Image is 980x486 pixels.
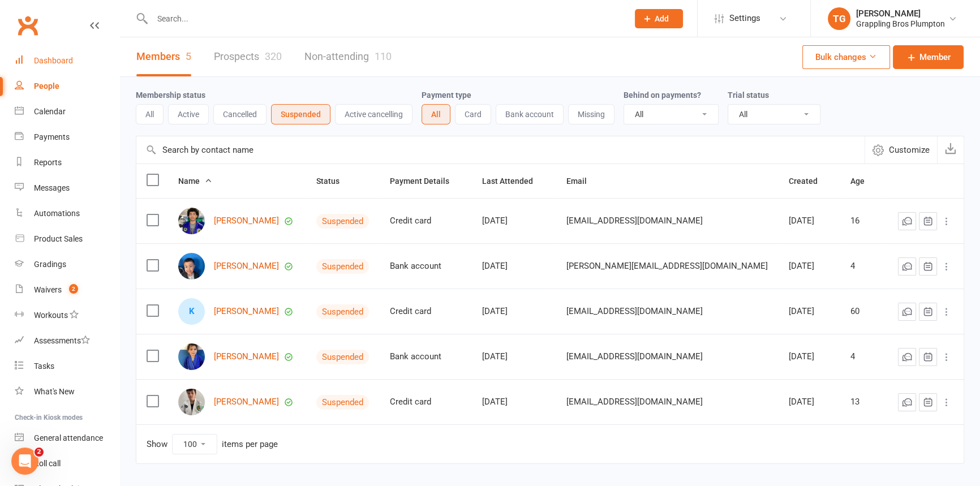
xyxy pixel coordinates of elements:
div: Karen [178,298,205,325]
span: Email [566,177,599,186]
div: 13 [850,397,877,407]
div: Credit card [389,307,462,316]
span: [PERSON_NAME][EMAIL_ADDRESS][DOMAIN_NAME] [566,255,768,277]
a: Payments [15,124,119,150]
label: Payment type [422,91,471,100]
div: TG [828,7,850,30]
a: What's New [15,379,119,405]
span: Name [178,177,212,186]
div: Workouts [34,311,68,320]
span: Payment Details [389,177,461,186]
a: Dashboard [15,48,119,74]
div: Suspended [316,304,369,319]
button: Payment Details [389,174,461,188]
div: 60 [850,307,877,316]
label: Membership status [136,91,205,100]
span: 2 [69,284,78,294]
div: Bank account [389,261,462,271]
div: Bank account [389,352,462,362]
button: Bank account [496,104,564,124]
div: Gradings [34,260,66,269]
div: Roll call [34,459,61,468]
a: Reports [15,150,119,175]
button: All [422,104,450,124]
span: Settings [729,6,760,31]
button: Status [316,174,352,188]
div: Suspended [316,350,369,364]
img: Saber [178,208,205,234]
a: Roll call [15,451,119,476]
span: Member [919,50,951,64]
a: Clubworx [14,11,42,40]
button: Cancelled [213,104,267,124]
img: Elias [178,343,205,370]
span: [EMAIL_ADDRESS][DOMAIN_NAME] [566,346,703,367]
div: Suspended [316,259,369,274]
input: Search... [149,11,620,27]
span: [EMAIL_ADDRESS][DOMAIN_NAME] [566,210,703,231]
a: Gradings [15,252,119,277]
div: [DATE] [789,397,830,407]
a: Waivers 2 [15,277,119,303]
label: Trial status [728,91,769,100]
div: 16 [850,216,877,226]
a: Product Sales [15,226,119,252]
a: Calendar [15,99,119,124]
button: Active cancelling [335,104,412,124]
div: [DATE] [482,307,546,316]
button: Customize [865,136,937,164]
div: Dashboard [34,56,73,65]
div: 4 [850,352,877,362]
button: Card [455,104,491,124]
img: Jaxen [178,253,205,279]
div: People [34,81,59,91]
span: Age [850,177,877,186]
div: Show [147,434,278,454]
span: Customize [889,143,930,157]
div: What's New [34,387,75,396]
a: Member [893,45,964,69]
a: Automations [15,201,119,226]
div: Assessments [34,336,90,345]
div: Calendar [34,107,66,116]
span: Status [316,177,352,186]
div: Grappling Bros Plumpton [856,19,945,29]
button: Suspended [271,104,330,124]
button: Created [789,174,830,188]
div: Tasks [34,362,54,371]
div: [DATE] [789,352,830,362]
input: Search by contact name [136,136,865,164]
label: Behind on payments? [624,91,701,100]
button: Name [178,174,212,188]
div: [DATE] [482,397,546,407]
div: Credit card [389,216,462,226]
button: Email [566,174,599,188]
div: Messages [34,183,70,192]
div: [DATE] [789,216,830,226]
a: Assessments [15,328,119,354]
div: Payments [34,132,70,141]
div: Automations [34,209,80,218]
a: [PERSON_NAME] [214,397,279,407]
div: Waivers [34,285,62,294]
iframe: Intercom live chat [11,448,38,475]
a: [PERSON_NAME] [214,307,279,316]
span: Add [655,14,669,23]
div: [DATE] [482,261,546,271]
div: items per page [222,440,278,449]
span: Last Attended [482,177,545,186]
div: 320 [265,50,282,62]
div: [DATE] [482,216,546,226]
div: Reports [34,158,62,167]
button: Last Attended [482,174,545,188]
div: 5 [186,50,191,62]
div: [PERSON_NAME] [856,8,945,19]
div: [DATE] [789,307,830,316]
div: [DATE] [482,352,546,362]
a: Non-attending110 [304,37,392,76]
a: General attendance kiosk mode [15,425,119,451]
a: [PERSON_NAME] [214,261,279,271]
a: [PERSON_NAME] [214,216,279,226]
a: Workouts [15,303,119,328]
div: 4 [850,261,877,271]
